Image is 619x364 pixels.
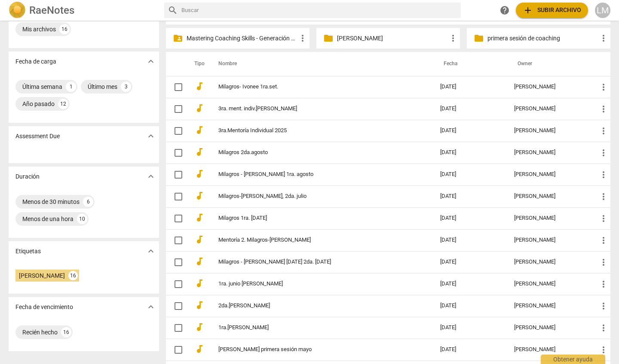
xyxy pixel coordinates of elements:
span: audiotrack [194,103,205,113]
span: expand_more [146,246,156,256]
span: more_vert [598,257,609,267]
td: [DATE] [433,207,507,229]
div: 10 [77,214,87,224]
th: Nombre [208,52,433,76]
a: Milagros-[PERSON_NAME], 2da. julio [218,193,409,200]
div: Último mes [88,82,117,91]
button: Mostrar más [144,55,157,68]
a: Milagros - [PERSON_NAME] 1ra. agosto [218,171,409,178]
div: [PERSON_NAME] [514,303,585,309]
th: Owner [507,52,591,76]
span: expand_more [146,302,156,312]
img: Logo [9,2,26,19]
a: 3ra.Mentoría Individual 2025 [218,127,409,134]
div: [PERSON_NAME] [514,193,585,200]
div: 16 [61,327,71,337]
button: Mostrar más [144,170,157,183]
div: [PERSON_NAME] [514,84,585,90]
span: more_vert [598,33,609,43]
span: more_vert [448,33,458,43]
div: Recién hecho [22,328,58,337]
div: [PERSON_NAME] [514,237,585,243]
td: [DATE] [433,142,507,164]
div: [PERSON_NAME] [514,127,585,134]
a: Milagros 1ra. [DATE] [218,215,409,221]
th: Tipo [187,52,208,76]
p: Assessment Due [15,132,60,141]
a: Obtener ayuda [497,3,512,18]
span: Subir archivo [523,5,581,15]
td: [DATE] [433,295,507,317]
td: [DATE] [433,120,507,142]
a: Mentoría 2. Milagros-[PERSON_NAME] [218,237,409,243]
button: LM [595,3,610,18]
span: more_vert [598,345,609,355]
a: Milagros 2da.agosto [218,149,409,156]
div: 12 [58,99,68,109]
span: expand_more [146,56,156,67]
div: Obtener ayuda [541,355,605,364]
a: [PERSON_NAME] primera sesión mayo [218,346,409,353]
a: 1ra. junio [PERSON_NAME] [218,281,409,287]
div: 16 [68,271,78,280]
span: audiotrack [194,300,205,310]
a: 2da.[PERSON_NAME] [218,303,409,309]
span: audiotrack [194,256,205,267]
div: 3 [121,82,131,92]
span: audiotrack [194,169,205,179]
span: more_vert [598,323,609,333]
span: more_vert [598,279,609,289]
div: [PERSON_NAME] [514,171,585,178]
div: Última semana [22,82,62,91]
p: Fecha de carga [15,57,56,66]
div: [PERSON_NAME] [514,149,585,156]
button: Mostrar más [144,245,157,258]
span: audiotrack [194,322,205,332]
div: [PERSON_NAME] [19,271,65,280]
span: more_vert [598,235,609,246]
a: 1ra.[PERSON_NAME] [218,325,409,331]
span: help [499,5,510,15]
td: [DATE] [433,273,507,295]
span: folder [474,33,484,43]
td: [DATE] [433,76,507,98]
span: audiotrack [194,147,205,157]
span: more_vert [598,170,609,180]
td: [DATE] [433,164,507,185]
div: Menos de una hora [22,215,74,223]
div: Menos de 30 minutos [22,197,80,206]
input: Buscar [181,3,457,17]
div: [PERSON_NAME] [514,281,585,287]
span: more_vert [598,104,609,114]
span: folder [323,33,334,43]
span: search [168,5,178,15]
p: Viviana [337,34,448,43]
button: Mostrar más [144,130,157,143]
td: [DATE] [433,98,507,120]
button: Subir [516,3,588,18]
span: audiotrack [194,125,205,135]
span: audiotrack [194,234,205,245]
td: [DATE] [433,251,507,273]
span: audiotrack [194,344,205,354]
p: Etiquetas [15,247,41,256]
span: more_vert [598,191,609,202]
span: more_vert [598,213,609,224]
span: expand_more [146,131,156,141]
div: [PERSON_NAME] [514,215,585,221]
div: [PERSON_NAME] [514,346,585,353]
p: Mastering Coaching Skills - Generación 31 [187,34,297,43]
div: [PERSON_NAME] [514,259,585,265]
div: 1 [66,82,76,92]
span: more_vert [598,82,609,92]
span: audiotrack [194,212,205,223]
span: audiotrack [194,81,205,91]
td: [DATE] [433,339,507,361]
td: [DATE] [433,317,507,339]
span: more_vert [598,301,609,311]
button: Mostrar más [144,300,157,313]
span: folder_shared [173,33,183,43]
span: audiotrack [194,191,205,201]
a: LogoRaeNotes [9,2,157,19]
